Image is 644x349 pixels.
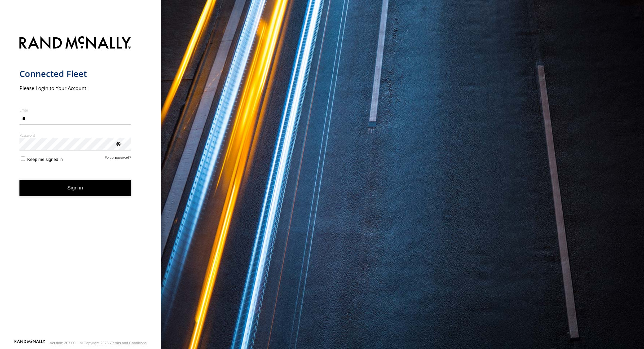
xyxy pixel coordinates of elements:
[80,341,147,345] div: © Copyright 2025 -
[50,341,75,345] div: Version: 307.00
[19,35,131,52] img: Rand McNally
[19,85,131,91] h2: Please Login to Your Account
[105,156,131,162] a: Forgot password?
[111,341,147,345] a: Terms and Conditions
[14,340,45,346] a: Visit our Website
[19,133,131,138] label: Password
[19,68,131,79] h1: Connected Fleet
[27,157,63,162] span: Keep me signed in
[21,157,25,161] input: Keep me signed in
[19,32,142,339] form: main
[19,180,131,196] button: Sign in
[19,107,131,113] label: Email
[115,140,121,147] div: ViewPassword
